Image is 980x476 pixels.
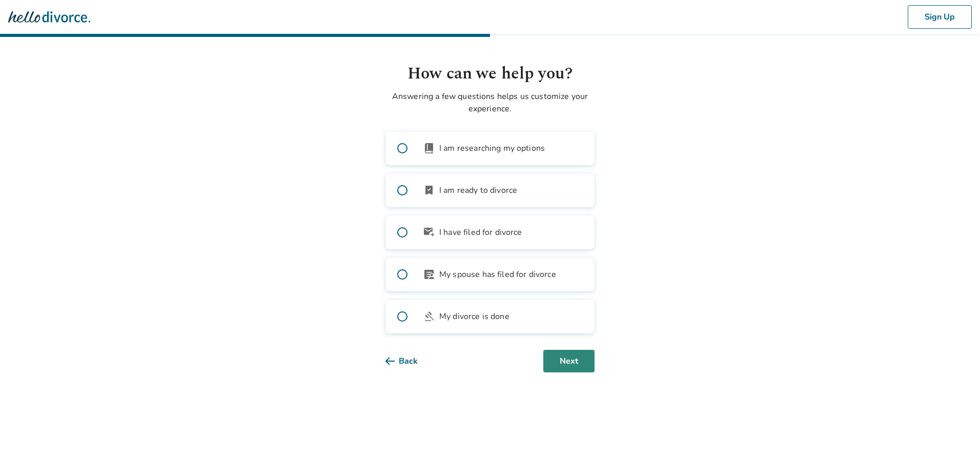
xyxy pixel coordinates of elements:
[423,310,435,323] span: gavel
[439,142,545,154] span: I am researching my options
[439,226,522,239] span: I have filed for divorce
[8,7,90,27] img: Hello Divorce Logo
[423,226,435,239] span: outgoing_mail
[929,427,980,476] iframe: Chat Widget
[423,142,435,154] span: book_2
[439,268,556,281] span: My spouse has filed for divorce
[385,90,595,115] p: Answering a few questions helps us customize your experience.
[908,5,972,29] button: Sign Up
[423,268,435,281] span: article_person
[385,350,434,372] button: Back
[385,62,595,86] h1: How can we help you?
[423,184,435,196] span: bookmark_check
[543,350,595,372] button: Next
[439,184,517,196] span: I am ready to divorce
[439,310,509,323] span: My divorce is done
